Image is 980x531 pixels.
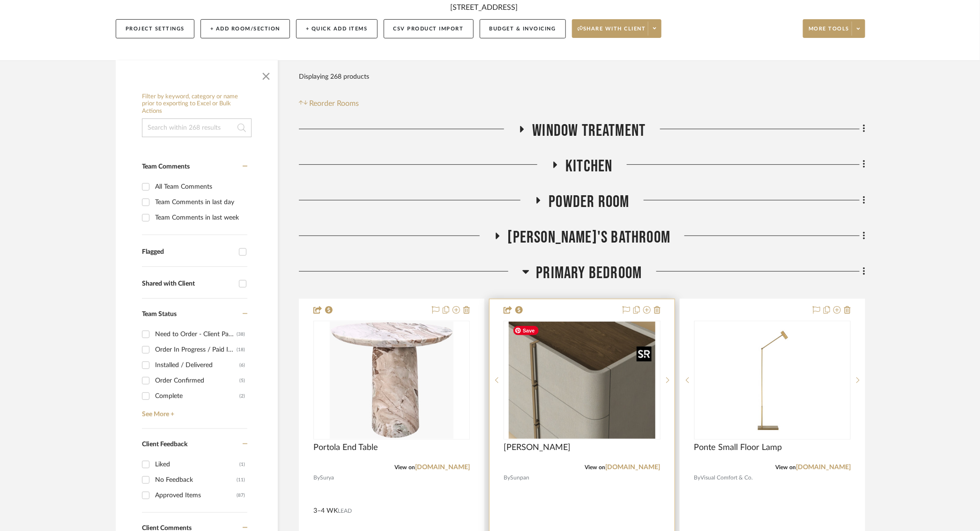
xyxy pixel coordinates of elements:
[504,442,571,453] span: [PERSON_NAME]
[237,472,245,487] div: (11)
[504,473,510,482] span: By
[299,98,359,109] button: Reorder Rooms
[200,19,290,38] button: + Add Room/Section
[257,65,275,84] button: Close
[330,322,453,439] img: Portola End Table
[155,327,237,342] div: Need to Order - Client Payment Received
[536,263,642,283] span: Primary Bedroom
[450,2,518,13] div: [STREET_ADDRESS]
[155,389,239,404] div: Complete
[532,121,646,141] span: Window Treatment
[142,118,252,137] input: Search within 268 results
[320,473,334,482] span: Surya
[142,280,234,288] div: Shared with Client
[480,19,566,38] button: Budget & Invoicing
[809,25,849,39] span: More tools
[155,342,237,357] div: Order In Progress / Paid In Full w/ Freight, No Balance due
[310,98,359,109] span: Reorder Rooms
[578,25,646,39] span: Share with client
[142,311,177,317] span: Team Status
[504,321,660,439] div: 2
[142,93,252,115] h6: Filter by keyword, category or name prior to exporting to Excel or Bulk Actions
[116,19,194,38] button: Project Settings
[155,472,237,487] div: No Feedback
[239,358,245,373] div: (6)
[142,441,187,448] span: Client Feedback
[155,179,245,194] div: All Team Comments
[743,322,802,439] img: Ponte Small Floor Lamp
[565,156,612,177] span: Kitchen
[155,457,239,472] div: Liked
[694,442,782,453] span: Ponte Small Floor Lamp
[239,457,245,472] div: (1)
[140,404,247,419] a: See More +
[239,389,245,404] div: (2)
[313,442,378,453] span: Portola End Table
[803,19,865,38] button: More tools
[296,19,378,38] button: + Quick Add Items
[796,464,851,471] a: [DOMAIN_NAME]
[509,322,655,439] img: Jamille Dresser
[155,358,239,373] div: Installed / Delivered
[606,464,661,471] a: [DOMAIN_NAME]
[572,19,662,38] button: Share with client
[155,488,237,503] div: Approved Items
[239,373,245,388] div: (5)
[549,192,629,212] span: Powder Room
[508,228,671,248] span: [PERSON_NAME]'s Bathroom
[775,465,796,470] span: View on
[394,465,415,470] span: View on
[155,373,239,388] div: Order Confirmed
[299,67,369,86] div: Displaying 268 products
[155,195,245,210] div: Team Comments in last day
[237,488,245,503] div: (87)
[313,473,320,482] span: By
[415,464,470,471] a: [DOMAIN_NAME]
[701,473,753,482] span: Visual Comfort & Co.
[585,465,606,470] span: View on
[513,326,539,335] span: Save
[384,19,474,38] button: CSV Product Import
[237,342,245,357] div: (18)
[510,473,529,482] span: Sunpan
[142,248,234,256] div: Flagged
[694,473,701,482] span: By
[155,210,245,225] div: Team Comments in last week
[237,327,245,342] div: (38)
[142,163,190,170] span: Team Comments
